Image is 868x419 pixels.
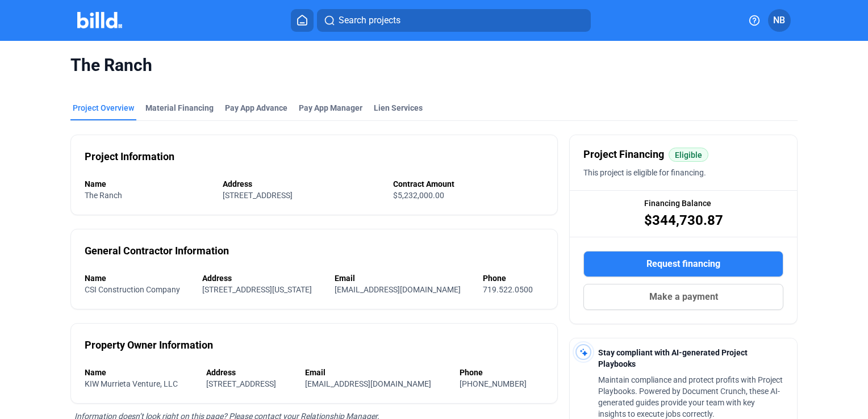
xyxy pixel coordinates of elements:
[223,178,382,190] div: Address
[85,367,195,378] div: Name
[85,273,191,284] div: Name
[85,337,213,353] div: Property Owner Information
[773,14,785,27] span: NB
[206,379,276,388] span: [STREET_ADDRESS]
[646,257,720,271] span: Request financing
[768,9,791,32] button: NB
[335,285,461,294] span: [EMAIL_ADDRESS][DOMAIN_NAME]
[335,273,471,284] div: Email
[85,191,122,200] span: The Ranch
[85,243,229,259] div: General Contractor Information
[483,285,533,294] span: 719.522.0500
[644,198,711,209] span: Financing Balance
[644,211,723,229] span: $344,730.87
[460,379,527,388] span: [PHONE_NUMBER]
[202,273,323,284] div: Address
[460,367,544,378] div: Phone
[598,348,748,368] span: Stay compliant with AI-generated Project Playbooks
[669,148,708,162] mat-chip: Eligible
[223,191,293,200] span: [STREET_ADDRESS]
[305,367,448,378] div: Email
[202,285,312,294] span: [STREET_ADDRESS][US_STATE]
[317,9,591,32] button: Search projects
[374,102,423,114] div: Lien Services
[649,290,718,304] span: Make a payment
[85,379,178,388] span: KIW Murrieta Venture, LLC
[85,285,180,294] span: CSI Construction Company
[85,149,174,165] div: Project Information
[583,251,783,277] button: Request financing
[583,284,783,310] button: Make a payment
[206,367,293,378] div: Address
[73,102,134,114] div: Project Overview
[145,102,214,114] div: Material Financing
[70,55,798,76] span: The Ranch
[483,273,544,284] div: Phone
[305,379,431,388] span: [EMAIL_ADDRESS][DOMAIN_NAME]
[598,375,783,418] span: Maintain compliance and protect profits with Project Playbooks. Powered by Document Crunch, these...
[583,168,706,177] span: This project is eligible for financing.
[339,14,400,27] span: Search projects
[393,178,544,190] div: Contract Amount
[583,146,664,162] span: Project Financing
[225,102,287,114] div: Pay App Advance
[393,191,444,200] span: $5,232,000.00
[85,178,211,190] div: Name
[299,102,362,114] span: Pay App Manager
[77,12,122,28] img: Billd Company Logo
